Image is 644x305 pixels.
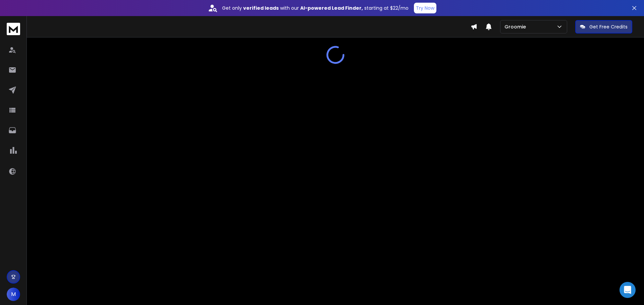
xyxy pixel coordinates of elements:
[414,3,436,13] button: Try Now
[7,288,20,301] button: M
[243,5,279,11] strong: verified leads
[589,23,628,30] p: Get Free Credits
[620,282,636,298] div: Open Intercom Messenger
[504,23,529,30] p: Groomie
[7,23,20,35] img: logo
[300,5,363,11] strong: AI-powered Lead Finder,
[575,20,632,33] button: Get Free Credits
[222,5,409,11] p: Get only with our starting at $22/mo
[416,5,434,11] p: Try Now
